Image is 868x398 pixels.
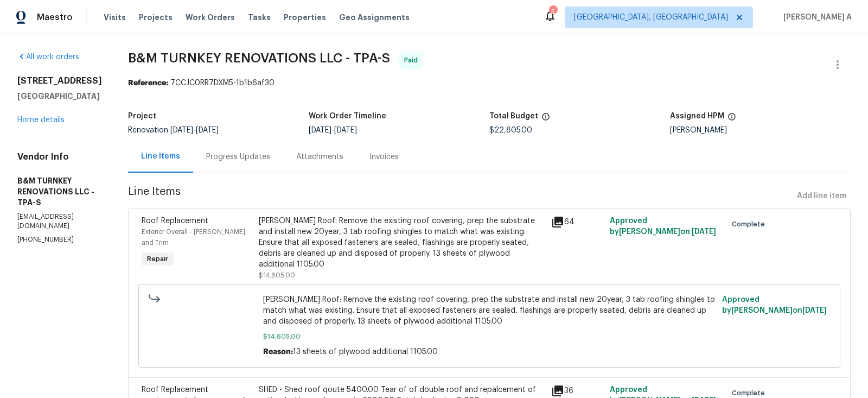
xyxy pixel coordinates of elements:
[489,127,532,134] span: $22,805.00
[17,53,79,61] a: All work orders
[263,294,715,327] span: [PERSON_NAME] Roof: Remove the existing roof covering, prep the substrate and install new 20year,...
[128,52,390,65] span: B&M TURNKEY RENOVATIONS LLC - TPA-S
[104,12,126,23] span: Visits
[17,75,102,86] h2: [STREET_ADDRESS]
[293,348,438,356] span: 13 sheets of plywood additional 1105.00
[404,55,422,66] span: Paid
[779,12,852,23] span: [PERSON_NAME] A
[196,127,219,134] span: [DATE]
[296,151,343,162] div: Attachments
[17,212,102,231] p: [EMAIL_ADDRESS][DOMAIN_NAME]
[309,127,357,134] span: -
[17,235,102,244] p: [PHONE_NUMBER]
[206,151,270,162] div: Progress Updates
[170,127,193,134] span: [DATE]
[17,116,65,124] a: Home details
[143,254,173,264] span: Repair
[17,151,102,162] h4: Vendor Info
[551,384,603,397] div: 36
[259,216,545,270] div: [PERSON_NAME] Roof: Remove the existing roof covering, prep the substrate and install new 20year,...
[309,127,331,134] span: [DATE]
[128,127,219,134] span: Renovation
[128,186,793,206] span: Line Items
[128,79,168,87] b: Reference:
[142,217,208,225] span: Roof Replacement
[139,12,173,23] span: Projects
[339,12,410,23] span: Geo Assignments
[142,386,208,394] span: Roof Replacement
[732,219,769,230] span: Complete
[610,217,716,236] span: Approved by [PERSON_NAME] on
[248,14,271,21] span: Tasks
[142,229,245,246] span: Exterior Overall - [PERSON_NAME] and Trim
[263,348,293,356] span: Reason:
[692,228,716,236] span: [DATE]
[128,78,851,89] div: 7CCJC0RR7DXM5-1b1b6af30
[259,272,295,279] span: $14,605.00
[722,296,827,314] span: Approved by [PERSON_NAME] on
[37,12,73,23] span: Maestro
[128,112,156,120] h5: Project
[186,12,235,23] span: Work Orders
[309,112,386,120] h5: Work Order Timeline
[549,7,557,17] div: 5
[541,112,550,127] span: The total cost of line items that have been proposed by Opendoor. This sum includes line items th...
[334,127,357,134] span: [DATE]
[727,112,736,127] span: The hpm assigned to this work order.
[670,112,724,120] h5: Assigned HPM
[263,331,715,342] span: $14,605.00
[141,151,180,162] div: Line Items
[369,151,399,162] div: Invoices
[802,307,827,314] span: [DATE]
[551,216,603,229] div: 64
[17,91,102,102] h5: [GEOGRAPHIC_DATA]
[489,112,538,120] h5: Total Budget
[17,175,102,208] h5: B&M TURNKEY RENOVATIONS LLC - TPA-S
[574,12,728,23] span: [GEOGRAPHIC_DATA], [GEOGRAPHIC_DATA]
[170,127,219,134] span: -
[284,12,326,23] span: Properties
[670,127,851,134] div: [PERSON_NAME]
